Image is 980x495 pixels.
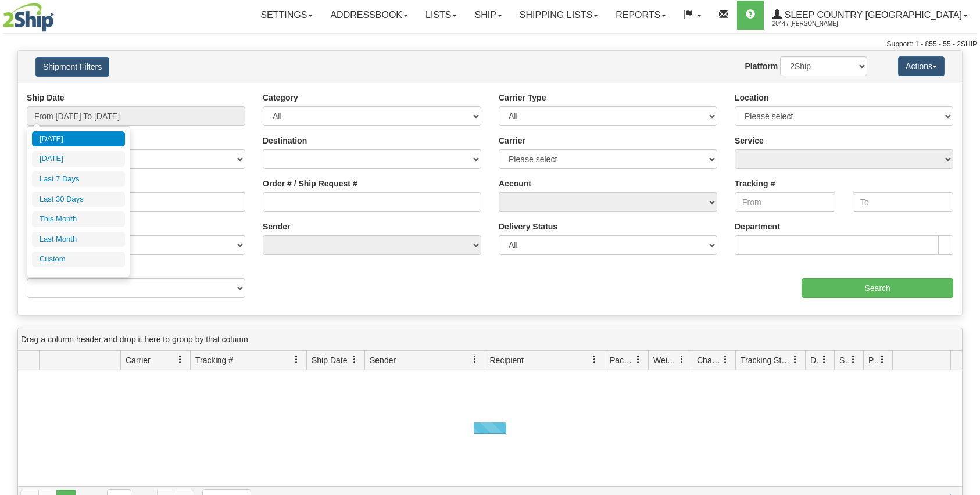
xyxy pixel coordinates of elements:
a: Sender filter column settings [465,350,485,370]
li: Custom [32,252,125,267]
label: Account [499,178,531,189]
label: Carrier [499,135,525,146]
span: Weight [653,354,678,366]
input: From [735,192,835,212]
li: Last Month [32,232,125,247]
div: Support: 1 - 855 - 55 - 2SHIP [3,40,977,49]
a: Charge filter column settings [716,350,735,370]
span: Delivery Status [810,354,820,366]
label: Department [735,221,780,232]
label: Service [735,135,764,146]
label: Destination [263,135,307,146]
span: Ship Date [312,354,347,366]
a: Shipment Issues filter column settings [843,350,863,370]
label: Carrier Type [499,92,546,103]
button: Actions [898,56,945,76]
a: Weight filter column settings [672,350,692,370]
span: Recipient [490,354,524,366]
span: Pickup Status [868,354,878,366]
a: Delivery Status filter column settings [814,350,834,370]
input: Search [802,278,953,298]
a: Tracking Status filter column settings [785,350,805,370]
label: Sender [263,221,290,232]
a: Addressbook [321,1,417,30]
iframe: chat widget [953,188,979,307]
label: Platform [745,60,778,72]
button: Shipment Filters [35,57,109,77]
a: Settings [252,1,321,30]
span: Sleep Country [GEOGRAPHIC_DATA] [782,10,962,20]
label: Delivery Status [499,221,557,232]
a: Ship [466,1,510,30]
label: Ship Date [27,92,65,103]
a: Shipping lists [511,1,607,30]
a: Carrier filter column settings [170,350,190,370]
span: Shipment Issues [839,354,849,366]
span: Sender [370,354,396,366]
a: Pickup Status filter column settings [872,350,892,370]
li: This Month [32,211,125,227]
a: Tracking # filter column settings [287,350,306,370]
a: Ship Date filter column settings [345,350,364,370]
li: Last 7 Days [32,171,125,187]
li: [DATE] [32,131,125,147]
a: Recipient filter column settings [585,350,605,370]
input: To [853,192,953,212]
label: Location [735,92,768,103]
a: Reports [607,1,675,30]
span: Packages [610,354,634,366]
li: Last 30 Days [32,192,125,207]
li: [DATE] [32,151,125,167]
span: Carrier [126,354,151,366]
span: Charge [697,354,721,366]
div: grid grouping header [18,328,962,351]
a: Packages filter column settings [628,350,648,370]
a: Sleep Country [GEOGRAPHIC_DATA] 2044 / [PERSON_NAME] [764,1,977,30]
span: Tracking # [195,354,233,366]
label: Category [263,92,298,103]
img: logo2044.jpg [3,3,54,32]
a: Lists [417,1,466,30]
label: Order # / Ship Request # [263,178,357,189]
label: Tracking # [735,178,775,189]
span: 2044 / [PERSON_NAME] [772,18,860,30]
span: Tracking Status [741,354,791,366]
